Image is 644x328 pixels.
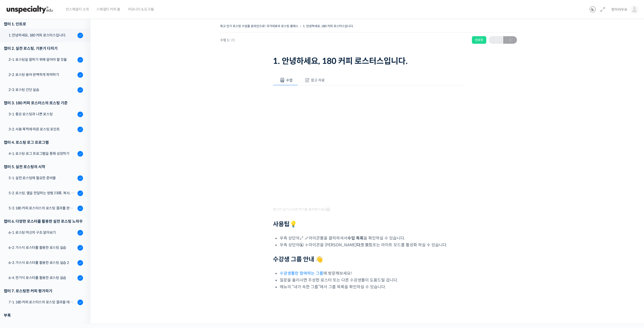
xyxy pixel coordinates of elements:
div: 6-2. 가스식 로스터를 활용한 로스팅 실습 [9,245,76,250]
a: 대화 [33,159,65,172]
span: 항아리우유 [611,7,627,12]
b: 다크 모드 [356,242,373,248]
div: 2-1. 로스팅을 잘하기 위해 알아야 할 것들 [9,57,76,62]
div: 6-1. 로스팅 머신의 구조 알아보기 [9,230,76,235]
span: 수업 1 [220,38,235,42]
div: 5-3. 180 커피 로스터스의 로스팅 결과를 판단하는 노하우 [9,205,76,211]
div: 5-1. 실전 로스팅에 필요한 준비물 [9,175,76,181]
a: 다음→ [503,36,517,44]
span: 영상이 끊기신다면 여기를 클릭해주세요 [273,208,330,212]
div: 챕터 6. 다양한 로스터를 활용한 실전 로스팅 노하우 [4,218,83,225]
a: 1. 안녕하세요, 180 커피 로스터스입니다. [303,24,354,28]
div: 챕터 3. 180 커피 로스터스의 로스팅 기준 [4,100,83,106]
span: → [503,37,517,43]
div: 4-1. 로스팅 로그 프로그램을 통해 성장하기 [9,151,76,156]
div: 챕터 4. 로스팅 로그 프로그램 [4,139,83,146]
li: 우측 상단의 아이콘을 [PERSON_NAME] 또는 라이트 모드를 활성화 하실 수 있습니다. [280,242,464,248]
span: 대화 [46,167,52,171]
a: 최고 인기 로스팅 수업을 온라인으로! 국가대표의 로스팅 클래스 [220,24,298,28]
div: 7-1. 180 커피 로스터스의 로스팅 결과물 테스트 노하우 [9,299,76,305]
strong: 💡 [290,220,297,228]
div: 3-2. 사용 목적에 따른 로스팅 포인트 [9,126,76,132]
div: 5-2. 로스팅, 열을 전달하는 방법 (대류, 복사, 전도) [9,190,76,196]
span: 수업 [286,78,293,82]
a: 홈 [2,159,33,172]
div: 6-3. 가스식 로스터를 활용한 로스팅 실습 2 [9,260,76,265]
div: 1. 안녕하세요, 180 커피 로스터스입니다. [9,32,76,38]
li: 우측 상단의 아이콘들을 클릭하셔서 을 확인하실 수 있습니다. [280,235,464,242]
h3: 챕터 1. 인트로 [4,21,83,27]
a: 수강생들만 참여하는 그룹 [280,271,323,276]
span: 참고 자료 [311,78,325,82]
h1: 1. 안녕하세요, 180 커피 로스터스입니다. [273,56,464,66]
li: 메뉴의 “내가 속한 그룹”에서 그룹 목록을 확인하실 수 있습니다. [280,284,464,290]
strong: 사용팁 [273,220,297,228]
div: 2-2. 로스팅 용어 완벽하게 파악하기 [9,72,76,77]
div: 챕터 7. 로스팅한 커피 평가하기 [4,288,83,294]
li: 질문을 올리시면 주성현 로스터 또는 다른 수강생들이 도움드릴 겁니다. [280,277,464,284]
a: 설정 [65,159,97,172]
span: / 20 [229,38,235,42]
div: 챕터 5. 실전 로스팅의 시작 [4,163,83,170]
span: 홈 [16,167,19,171]
li: 에 방문해보세요! [280,270,464,277]
div: 챕터 2. 실전 로스팅, 기본기 다지기 [4,45,83,52]
div: 2-3. 로스팅 간단 실습 [9,87,76,92]
strong: 수강생 그룹 안내 👋 [273,256,323,263]
span: 설정 [78,167,84,171]
b: 수업 목록 [347,236,364,241]
div: 6-4. 전기식 로스터를 활용한 로스팅 실습 [9,275,76,280]
div: 완료함 [472,36,486,44]
div: 3-1. 좋은 로스팅과 나쁜 로스팅 [9,111,76,117]
div: 부록 [4,312,83,319]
